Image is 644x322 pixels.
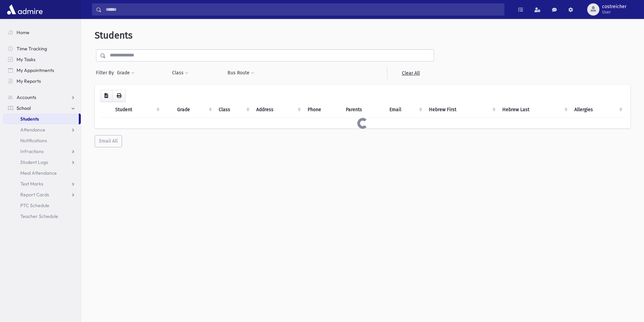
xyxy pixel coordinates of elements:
[20,170,57,176] span: Meal Attendance
[20,116,39,122] span: Students
[100,90,113,102] button: CSV
[17,94,36,100] span: Accounts
[498,102,571,118] th: Hebrew Last
[570,102,625,118] th: Allergies
[215,102,253,118] th: Class
[602,9,626,15] span: User
[3,92,81,103] a: Accounts
[425,102,498,118] th: Hebrew First
[17,46,47,52] span: Time Tracking
[602,4,626,9] span: costreicher
[17,78,41,84] span: My Reports
[95,135,122,147] button: Email All
[172,67,189,79] button: Class
[20,148,44,154] span: Infractions
[20,127,45,133] span: Attendance
[17,29,29,35] span: Home
[17,67,54,73] span: My Appointments
[3,211,81,222] a: Teacher Schedule
[3,65,81,76] a: My Appointments
[20,202,49,208] span: PTC Schedule
[3,168,81,178] a: Meal Attendance
[5,3,44,16] img: AdmirePro
[3,103,81,114] a: School
[20,181,43,187] span: Test Marks
[387,67,434,79] a: Clear All
[112,90,126,102] button: Print
[385,102,425,118] th: Email
[96,69,117,76] span: Filter By
[3,189,81,200] a: Report Cards
[342,102,385,118] th: Parents
[20,159,48,165] span: Student Logs
[3,114,79,124] a: Students
[3,43,81,54] a: Time Tracking
[252,102,304,118] th: Address
[3,157,81,168] a: Student Logs
[3,146,81,157] a: Infractions
[3,200,81,211] a: PTC Schedule
[3,135,81,146] a: Notifications
[3,76,81,86] a: My Reports
[304,102,342,118] th: Phone
[3,178,81,189] a: Test Marks
[17,56,35,63] span: My Tasks
[117,67,135,79] button: Grade
[20,213,58,219] span: Teacher Schedule
[3,54,81,65] a: My Tasks
[102,3,504,16] input: Search
[20,138,47,144] span: Notifications
[111,102,162,118] th: Student
[3,124,81,135] a: Attendance
[173,102,214,118] th: Grade
[20,192,49,198] span: Report Cards
[17,105,31,111] span: School
[3,27,81,38] a: Home
[95,30,133,41] span: Students
[227,67,255,79] button: Bus Route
